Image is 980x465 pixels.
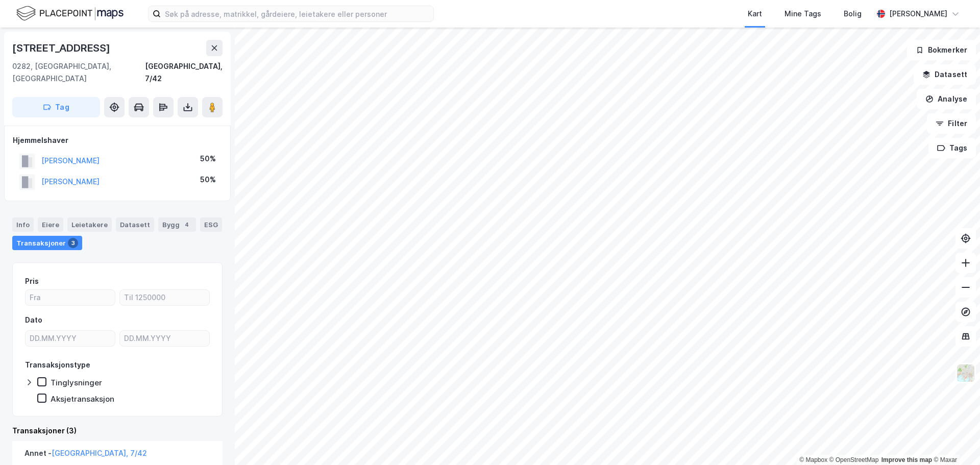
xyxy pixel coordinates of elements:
[881,456,932,463] a: Improve this map
[26,290,115,305] input: Fra
[12,40,112,56] div: [STREET_ADDRESS]
[182,219,192,230] div: 4
[844,8,862,20] div: Bolig
[200,153,216,165] div: 50%
[12,425,223,437] div: Transaksjoner (3)
[24,447,147,463] div: Annet -
[917,89,976,109] button: Analyse
[116,217,154,232] div: Datasett
[889,8,947,20] div: [PERSON_NAME]
[120,331,209,346] input: DD.MM.YYYY
[907,40,976,60] button: Bokmerker
[12,97,100,117] button: Tag
[26,331,115,346] input: DD.MM.YYYY
[200,217,222,232] div: ESG
[748,8,762,20] div: Kart
[52,449,147,457] a: [GEOGRAPHIC_DATA], 7/42
[12,60,145,85] div: 0282, [GEOGRAPHIC_DATA], [GEOGRAPHIC_DATA]
[785,8,821,20] div: Mine Tags
[67,217,112,232] div: Leietakere
[161,6,433,21] input: Søk på adresse, matrikkel, gårdeiere, leietakere eller personer
[51,394,114,404] div: Aksjetransaksjon
[68,238,78,248] div: 3
[927,113,976,134] button: Filter
[928,138,976,158] button: Tags
[829,456,879,463] a: OpenStreetMap
[51,378,102,387] div: Tinglysninger
[12,217,34,232] div: Info
[38,217,63,232] div: Eiere
[799,456,827,463] a: Mapbox
[13,134,222,146] div: Hjemmelshaver
[25,359,90,371] div: Transaksjonstype
[16,5,124,22] img: logo.f888ab2527a4732fd821a326f86c7f29.svg
[145,60,223,85] div: [GEOGRAPHIC_DATA], 7/42
[914,64,976,85] button: Datasett
[956,363,975,383] img: Z
[200,174,216,186] div: 50%
[12,236,82,250] div: Transaksjoner
[929,416,980,465] iframe: Chat Widget
[120,290,209,305] input: Til 1250000
[25,314,42,326] div: Dato
[158,217,196,232] div: Bygg
[25,275,39,287] div: Pris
